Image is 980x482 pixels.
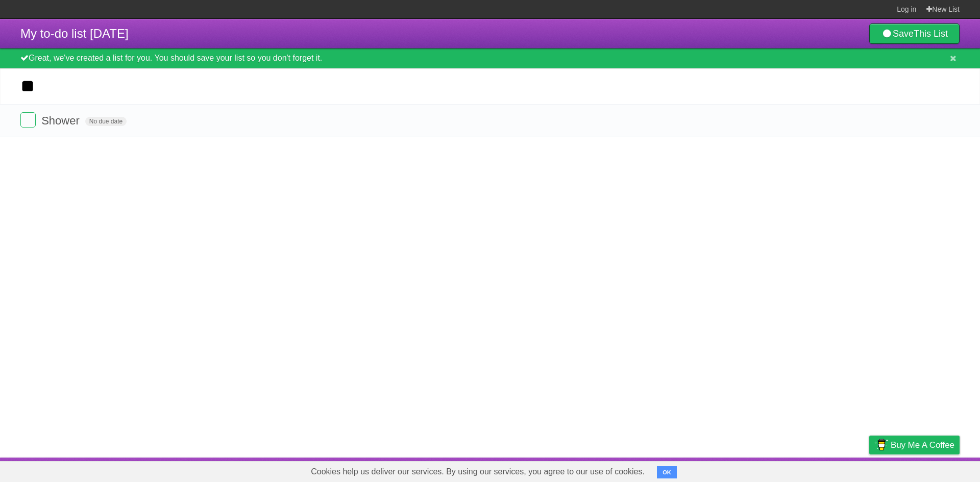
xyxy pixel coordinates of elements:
b: This List [914,29,948,39]
a: Privacy [856,460,883,479]
a: Developers [767,460,808,479]
button: OK [657,466,677,478]
a: SaveThis List [869,23,960,44]
span: My to-do list [DATE] [20,27,129,40]
a: Terms [821,460,844,479]
a: About [733,460,755,479]
img: Buy me a coffee [874,436,888,453]
span: No due date [85,117,127,126]
span: Cookies help us deliver our services. By using our services, you agree to our use of cookies. [301,462,655,482]
a: Buy me a coffee [869,436,960,454]
a: Suggest a feature [895,460,960,479]
label: Done [20,112,36,128]
span: Buy me a coffee [891,436,954,454]
span: Shower [41,114,82,127]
